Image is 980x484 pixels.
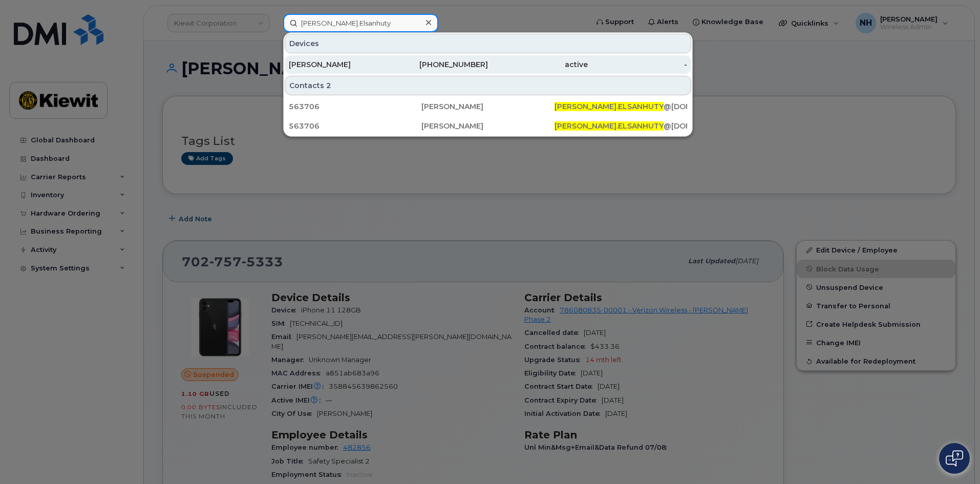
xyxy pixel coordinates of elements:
a: 563706[PERSON_NAME][PERSON_NAME].ELSANHUTY@[DOMAIN_NAME] [285,117,691,135]
span: 2 [326,80,331,91]
div: 563706 [289,121,421,131]
div: @[DOMAIN_NAME] [555,121,687,131]
div: @[DOMAIN_NAME] [555,101,687,112]
div: - [588,59,688,70]
div: active [488,59,588,70]
div: Devices [285,34,691,53]
a: 563706[PERSON_NAME][PERSON_NAME].ELSANHUTY@[DOMAIN_NAME] [285,97,691,116]
div: [PERSON_NAME] [421,101,554,112]
a: [PERSON_NAME][PHONE_NUMBER]active- [285,55,691,74]
div: [PERSON_NAME] [421,121,554,131]
div: [PERSON_NAME] [289,59,389,70]
span: [PERSON_NAME].ELSANHUTY [555,121,664,131]
div: Contacts [285,76,691,95]
img: Open chat [946,450,963,467]
div: [PHONE_NUMBER] [389,59,488,70]
span: [PERSON_NAME].ELSANHUTY [555,102,664,111]
div: 563706 [289,101,421,112]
